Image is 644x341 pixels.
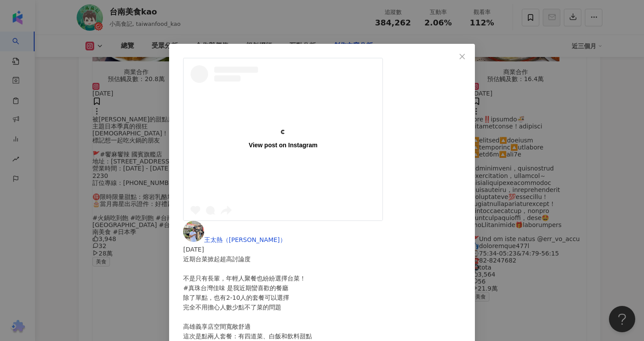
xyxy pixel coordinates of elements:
button: Close [453,48,471,65]
a: View post on Instagram [184,58,382,220]
span: 王太熱（[PERSON_NAME]） [204,236,286,243]
a: KOL Avatar王太熱（[PERSON_NAME]） [183,236,286,243]
div: [DATE] [183,245,460,254]
span: close [459,53,466,60]
img: KOL Avatar [183,221,204,242]
div: View post on Instagram [249,141,318,149]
